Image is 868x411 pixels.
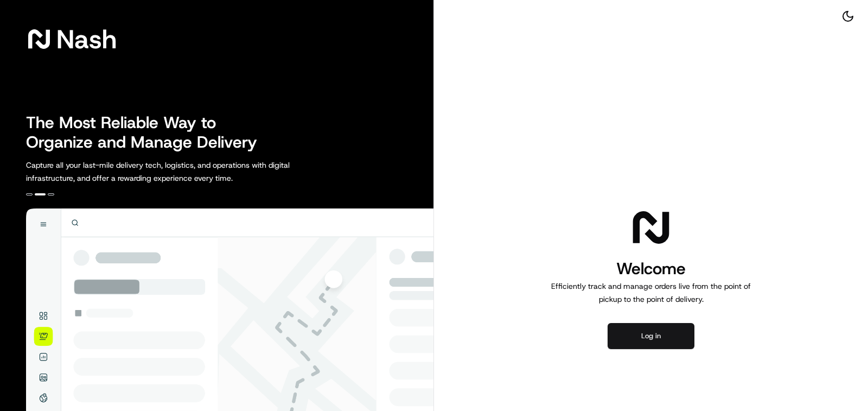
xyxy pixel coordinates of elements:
span: Nash [56,28,117,50]
h2: The Most Reliable Way to Organize and Manage Delivery [26,113,269,152]
h1: Welcome [547,258,755,280]
p: Efficiently track and manage orders live from the point of pickup to the point of delivery. [547,280,755,306]
button: Log in [608,323,694,349]
p: Capture all your last-mile delivery tech, logistics, and operations with digital infrastructure, ... [26,159,339,185]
